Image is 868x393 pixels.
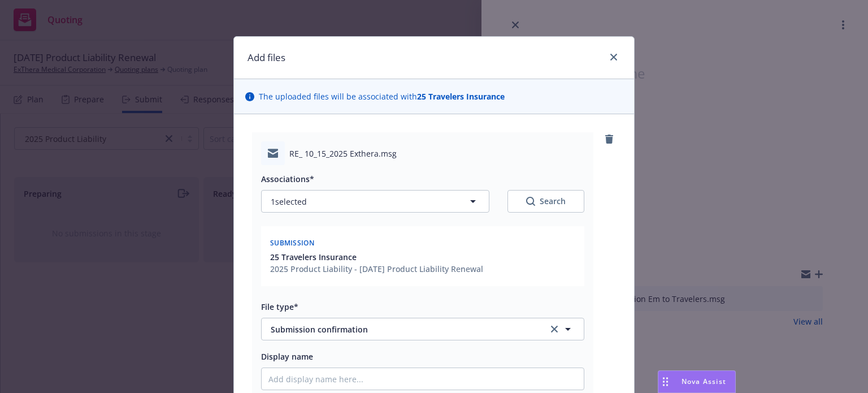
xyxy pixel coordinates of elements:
[271,323,532,335] span: Submission confirmation
[658,371,672,392] div: Drag to move
[548,322,561,336] a: clear selection
[658,370,736,393] button: Nova Assist
[682,377,726,386] span: Nova Assist
[261,318,584,340] button: Submission confirmationclear selection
